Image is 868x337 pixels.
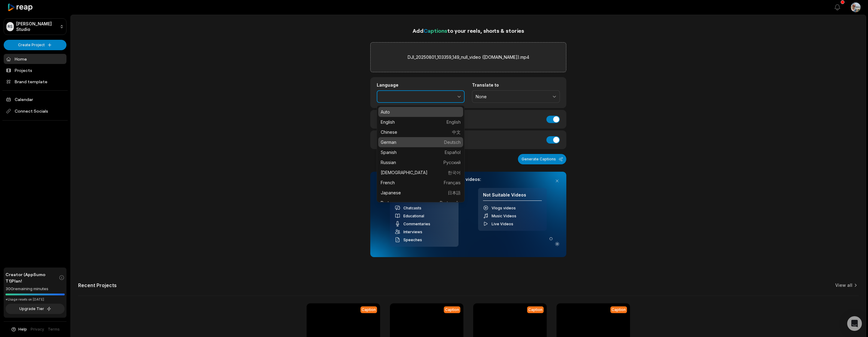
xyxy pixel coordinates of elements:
span: Français [444,179,461,186]
p: Portuguese [381,200,461,206]
div: 300 remaining minutes [6,286,65,292]
a: Calendar [4,94,66,104]
a: Terms [48,327,60,332]
p: Russian [381,159,461,166]
span: 한국어 [448,169,461,176]
span: 日本語 [448,189,461,196]
span: Help [18,327,27,332]
a: Home [4,54,66,64]
p: Spanish [381,149,461,155]
a: Brand template [4,77,66,87]
a: Projects [4,65,66,75]
h2: Recent Projects [78,282,117,288]
span: English [447,119,461,125]
span: Music Videos [492,214,516,218]
button: Create Project [4,40,66,50]
span: Captions [424,27,447,34]
span: Vlogs videos [492,206,516,210]
h1: Add to your reels, shorts & stories [370,26,566,35]
span: Live Videos [492,222,513,226]
span: Português [440,200,461,206]
a: View all [835,282,852,288]
p: Chinese [381,129,461,135]
p: [DEMOGRAPHIC_DATA] [381,169,461,176]
div: Open Intercom Messenger [847,316,862,331]
span: Deutsch [444,139,461,145]
span: Speeches [403,238,422,242]
button: Generate Captions [518,154,566,164]
p: English [381,119,461,125]
span: Commentaries [403,222,430,226]
a: Privacy [31,327,44,332]
p: French [381,179,461,186]
span: Chatcasts [403,206,421,210]
span: None [476,94,548,99]
h3: Our AI performs best with TALKING videos: [390,177,547,182]
span: Creator (AppSumo T1) Plan! [6,271,59,284]
div: RS [6,22,14,31]
span: Interviews [403,230,422,234]
p: [PERSON_NAME] Studio [16,21,57,32]
span: Educational [403,214,424,218]
label: Language [377,82,465,88]
span: 中文 [452,129,461,135]
span: Русский [443,159,461,166]
div: *Usage resets on [DATE] [6,297,65,302]
label: DJI_20250801_103359_149_null_video ([DOMAIN_NAME]).mp4 [408,54,529,61]
p: German [381,139,461,145]
span: Español [445,149,461,155]
h4: Not Suitable Videos [483,192,542,201]
p: Auto [381,109,461,115]
button: Upgrade Tier [6,304,65,314]
button: None [472,90,560,103]
label: Translate to [472,82,560,88]
button: Help [11,327,27,332]
span: Connect Socials [4,106,66,117]
p: Japanese [381,189,461,196]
